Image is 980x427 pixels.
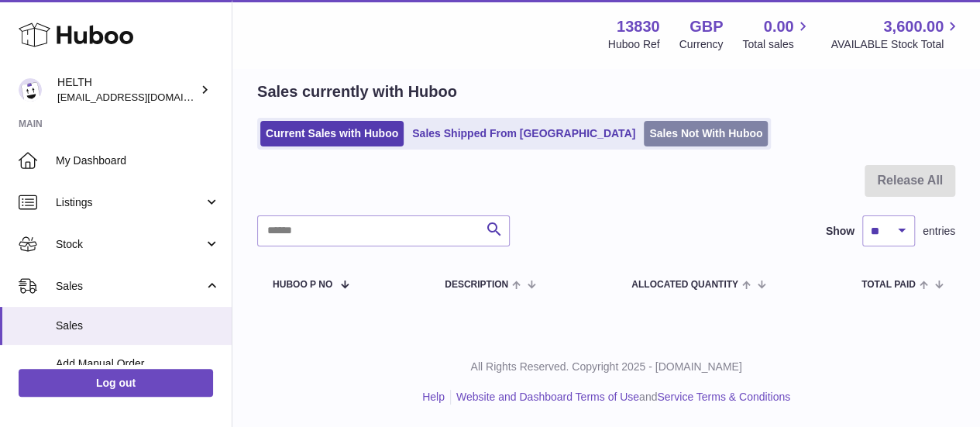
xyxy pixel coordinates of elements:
[56,356,220,371] span: Add Manual Order
[830,16,961,52] a: 3,600.00 AVAILABLE Stock Total
[445,280,508,290] span: Description
[56,153,220,168] span: My Dashboard
[407,121,641,146] a: Sales Shipped From [GEOGRAPHIC_DATA]
[422,391,445,403] a: Help
[861,280,916,290] span: Total paid
[56,237,204,252] span: Stock
[273,280,332,290] span: Huboo P no
[689,16,723,37] strong: GBP
[923,224,955,239] span: entries
[631,280,738,290] span: ALLOCATED Quantity
[260,121,404,146] a: Current Sales with Huboo
[826,224,854,239] label: Show
[617,16,660,37] strong: 13830
[56,279,204,294] span: Sales
[57,91,228,103] span: [EMAIL_ADDRESS][DOMAIN_NAME]
[830,37,961,52] span: AVAILABLE Stock Total
[257,81,457,102] h2: Sales currently with Huboo
[19,78,42,102] img: internalAdmin-13830@internal.huboo.com
[657,391,790,403] a: Service Terms & Conditions
[742,37,811,52] span: Total sales
[883,16,944,37] span: 3,600.00
[57,75,197,105] div: HELTH
[764,16,794,37] span: 0.00
[644,121,768,146] a: Sales Not With Huboo
[451,390,790,405] li: and
[245,360,968,374] p: All Rights Reserved. Copyright 2025 - [DOMAIN_NAME]
[456,391,639,403] a: Website and Dashboard Terms of Use
[19,369,213,397] a: Log out
[742,16,811,52] a: 0.00 Total sales
[679,37,724,52] div: Currency
[56,195,204,210] span: Listings
[56,319,220,333] span: Sales
[608,37,660,52] div: Huboo Ref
